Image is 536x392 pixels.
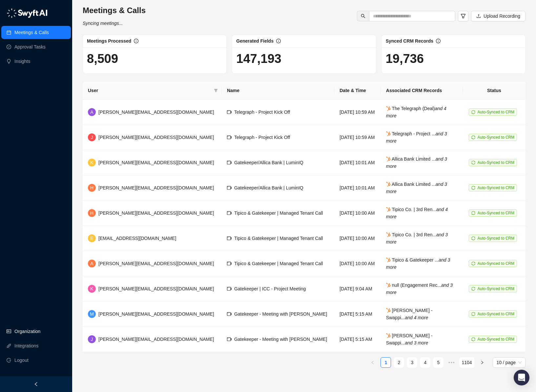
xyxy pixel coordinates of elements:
[386,207,448,219] span: Tipico Co. | 3rd Ren...
[14,26,49,39] a: Meetings & Calls
[334,327,381,352] td: [DATE] 5:15 AM
[227,110,232,114] span: video-camera
[386,106,446,118] i: and 4 more
[386,156,447,169] i: and 3 more
[83,5,146,16] h3: Meetings & Calls
[371,361,375,364] span: left
[227,186,232,190] span: video-camera
[471,287,475,291] span: sync
[460,358,474,367] a: 1104
[381,82,463,100] th: Associated CRM Records
[90,108,93,116] span: A
[367,357,378,368] button: left
[367,357,378,368] li: Previous Page
[476,14,481,18] span: upload
[234,236,323,241] span: Tipico & Gatekeeper | Managed Tenant Call
[420,358,430,367] a: 4
[446,357,457,368] li: Next 5 Pages
[471,312,475,316] span: sync
[478,236,515,241] span: Auto-Synced to CRM
[386,257,450,270] span: Tipico & Gatekeeper ...
[463,82,526,100] th: Status
[10,10,16,16] img: logo_orange.svg
[234,135,290,140] span: Telegraph - Project Kick Off
[14,55,30,68] a: Insights
[334,125,381,150] td: [DATE] 10:59 AM
[90,260,93,267] span: A
[471,211,475,215] span: sync
[7,358,11,363] span: logout
[497,358,522,367] span: 10 / page
[407,357,417,368] li: 3
[478,186,515,190] span: Auto-Synced to CRM
[227,337,232,342] span: video-camera
[18,10,32,16] div: v 4.0.25
[394,357,404,368] li: 2
[386,232,448,245] span: Tipico Co. | 3rd Ren...
[459,357,474,368] li: 1104
[87,38,131,44] span: Meetings Processed
[227,286,232,291] span: video-camera
[236,38,274,44] span: Generated Fields
[471,186,475,190] span: sync
[407,358,417,367] a: 3
[234,210,323,216] span: Tipico & Gatekeeper | Managed Tenant Call
[334,82,381,100] th: Date & Time
[433,357,443,368] li: 5
[14,40,46,53] a: Approval Tasks
[394,358,404,367] a: 2
[478,337,515,342] span: Auto-Synced to CRM
[471,236,475,240] span: sync
[334,226,381,251] td: [DATE] 10:00 AM
[87,51,222,66] h1: 8,509
[90,184,93,191] span: H
[478,286,515,291] span: Auto-Synced to CRM
[334,175,381,201] td: [DATE] 10:01 AM
[98,311,214,317] span: [PERSON_NAME][EMAIL_ADDRESS][DOMAIN_NAME]
[98,210,214,216] span: [PERSON_NAME][EMAIL_ADDRESS][DOMAIN_NAME]
[477,357,487,368] button: right
[98,185,214,190] span: [PERSON_NAME][EMAIL_ADDRESS][DOMAIN_NAME]
[471,110,475,114] span: sync
[478,160,515,165] span: Auto-Synced to CRM
[471,11,526,21] button: Upload Recording
[478,211,515,215] span: Auto-Synced to CRM
[83,21,123,26] i: Syncing meetings...
[234,261,323,266] span: Tipico & Gatekeeper | Managed Tenant Call
[236,51,372,66] h1: 147,193
[478,261,515,266] span: Auto-Synced to CRM
[227,236,232,241] span: video-camera
[471,262,475,265] span: sync
[17,17,72,22] div: Domain: [DOMAIN_NAME]
[14,339,38,352] a: Integrations
[386,283,453,295] span: null (Engagement Rec...
[361,14,365,18] span: search
[334,100,381,125] td: [DATE] 10:59 AM
[420,357,430,368] li: 4
[436,39,441,43] span: info-circle
[234,337,327,342] span: Gatekeeper - Meeting with [PERSON_NAME]
[90,285,93,292] span: K
[227,135,232,140] span: video-camera
[334,302,381,327] td: [DATE] 5:15 AM
[405,340,428,345] i: and 3 more
[386,131,447,144] span: Telegraph - Project ...
[386,232,448,245] i: and 3 more
[276,39,281,43] span: info-circle
[334,251,381,276] td: [DATE] 10:00 AM
[98,160,214,165] span: [PERSON_NAME][EMAIL_ADDRESS][DOMAIN_NAME]
[386,38,433,44] span: Synced CRM Records
[72,39,111,43] div: Keywords by Traffic
[91,336,93,343] span: J
[90,310,94,318] span: M
[386,106,446,118] span: The Telegraph (Deal)
[334,276,381,302] td: [DATE] 9:04 AM
[14,354,29,367] span: Logout
[214,88,218,92] span: filter
[381,357,391,368] li: 1
[480,361,484,364] span: right
[461,13,466,19] span: filter
[91,134,93,141] span: J
[18,38,23,43] img: tab_domain_overview_orange.svg
[234,311,327,317] span: Gatekeeper - Meeting with [PERSON_NAME]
